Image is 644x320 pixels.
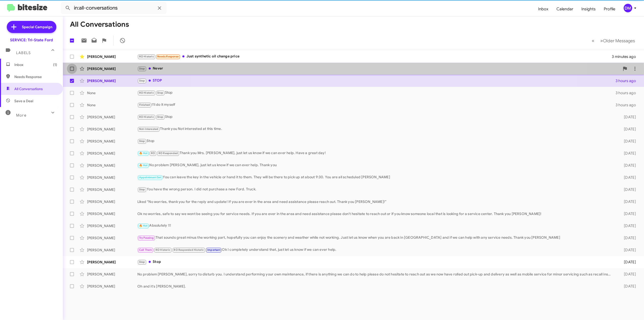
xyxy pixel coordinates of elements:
div: [DATE] [614,211,640,216]
nav: Page navigation example [589,35,638,46]
div: [DATE] [614,235,640,240]
div: [DATE] [614,284,640,289]
span: RO Responded [158,152,178,155]
div: [PERSON_NAME] [87,115,137,120]
div: Thank you Not interested at this time. [137,126,614,132]
div: [DATE] [614,175,640,180]
div: 3 hours ago [614,102,640,108]
span: RO Historic [139,115,154,119]
a: Profile [600,2,619,16]
span: Not-Interested [139,127,158,131]
div: Absolutely !!! [137,223,614,229]
a: Calendar [552,2,577,16]
div: [PERSON_NAME] [87,211,137,216]
button: Next [597,35,638,46]
div: [DATE] [614,127,640,132]
span: 🔥 Hot [139,224,148,227]
div: Liked “No worries, thank you for the reply and update! If you are ever in the area and need assis... [137,199,614,204]
h1: All Conversations [70,20,129,28]
div: [PERSON_NAME] [87,66,137,71]
span: Stop [139,79,145,82]
button: DM [619,4,638,12]
span: Call Them [139,248,152,252]
span: RO Historic [139,55,154,58]
span: Finished [139,103,150,106]
span: 🔥 Hot [139,152,148,155]
a: Insights [577,2,600,16]
div: Oh and it's [PERSON_NAME]. [137,284,614,289]
div: Just synthetic oil change price [137,54,612,59]
div: [PERSON_NAME] [87,247,137,253]
div: [PERSON_NAME] [87,223,137,228]
span: Stop [139,67,145,70]
span: Stop [139,188,145,191]
div: [PERSON_NAME] [87,151,137,156]
div: 3 minutes ago [612,54,640,59]
a: Special Campaign [7,21,56,33]
div: No problem [PERSON_NAME], just let us know if we can ever help. Thank you [137,162,614,168]
div: [DATE] [614,151,640,156]
span: RO Historic [139,91,154,94]
div: Never [137,66,620,72]
span: Stop [139,260,145,264]
span: 🔥 Hot [139,164,148,167]
div: Thank you Mrs. [PERSON_NAME], just let us know if we can ever help. Have a great day! [137,150,614,156]
div: Ok I completely understand that, just let us know if we can ever help. [137,247,614,253]
a: Inbox [534,2,552,16]
div: [PERSON_NAME] [87,78,137,83]
div: 3 hours ago [614,78,640,83]
span: (1) [53,62,57,67]
div: [PERSON_NAME] [87,175,137,180]
div: [PERSON_NAME] [87,235,137,240]
div: [DATE] [614,163,640,168]
span: « [592,38,594,44]
div: [DATE] [614,223,640,228]
span: Needs Response [157,55,179,58]
div: DM [624,4,632,12]
div: Ok no worries, safe to say we wont be seeing you for service needs. If you are ever in the area a... [137,211,614,216]
div: [DATE] [614,260,640,265]
div: Stop [137,259,614,265]
div: [PERSON_NAME] [87,284,137,289]
span: Needs Response [14,74,57,79]
span: Appointment Set [139,176,161,179]
div: [DATE] [614,272,640,277]
span: » [600,38,603,44]
span: Inbox [14,62,57,67]
span: RO Historic [155,248,170,252]
div: [PERSON_NAME] [87,260,137,265]
div: 3 hours ago [614,90,640,95]
span: Important [207,248,220,252]
div: You have the wrong person. I did not purchase a new Ford. Truck. [137,187,614,192]
div: [PERSON_NAME] [87,54,137,59]
span: RO Responded Historic [174,248,204,252]
div: Stop [137,114,614,120]
span: All Conversations [14,86,43,91]
input: Search [61,2,167,14]
div: [PERSON_NAME] [87,127,137,132]
div: That sounds great minus the working part, hopefully you can enjoy the scenery and weather while n... [137,235,614,241]
div: None [87,102,137,108]
div: [PERSON_NAME] [87,187,137,192]
div: You can leave the key in the vehicle or hand it to them. They will be there to pick up at about 9... [137,174,614,180]
div: STOP [137,78,614,84]
div: [DATE] [614,115,640,120]
span: Save a Deal [14,98,33,103]
div: [DATE] [614,139,640,144]
div: Stop [137,90,614,96]
div: SERVICE: Tri-State Ford [10,38,53,43]
span: Stop [139,139,145,143]
div: [PERSON_NAME] [87,272,137,277]
div: I'll do it myself [137,102,614,108]
div: [PERSON_NAME] [87,139,137,144]
div: [DATE] [614,187,640,192]
div: Stop [137,138,614,144]
div: None [87,90,137,95]
span: Stop [157,91,163,94]
span: Special Campaign [22,24,52,29]
div: [PERSON_NAME] [87,199,137,204]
